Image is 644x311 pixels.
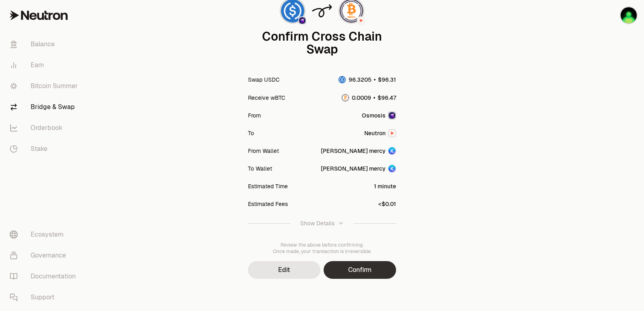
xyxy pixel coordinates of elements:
a: Governance [3,245,87,266]
img: Osmosis Logo [389,112,395,119]
div: Swap USDC [248,76,280,84]
div: Confirm Cross Chain Swap [248,30,396,56]
div: From [248,111,261,119]
div: [PERSON_NAME] mercy [321,165,386,173]
button: [PERSON_NAME] mercyAccount Image [321,147,396,155]
div: To [248,129,254,137]
a: Ecosystem [3,224,87,245]
button: Show Details [248,213,396,234]
button: Confirm [324,261,396,279]
div: Show Details [300,219,334,227]
button: [PERSON_NAME] mercyAccount Image [321,165,396,173]
img: USDC Logo [339,76,346,83]
span: Neutron [364,129,386,137]
img: Osmosis Logo [299,17,305,24]
img: Account Image [388,147,396,154]
a: Bridge & Swap [3,97,87,117]
a: Bitcoin Summer [3,76,87,97]
div: [PERSON_NAME] mercy [321,147,386,155]
a: Balance [3,34,87,55]
div: To Wallet [248,165,272,173]
a: Support [3,287,87,308]
img: sandy mercy [621,7,637,23]
div: 1 minute [374,182,396,190]
div: Review the above before confirming. Once made, your transaction is irreversible. [248,242,396,255]
img: Account Image [388,165,396,172]
span: Osmosis [362,111,386,119]
a: Orderbook [3,117,87,138]
img: Neutron Logo [358,17,364,24]
div: Estimated Time [248,182,288,190]
div: <$0.01 [378,200,396,208]
div: Receive wBTC [248,94,285,102]
div: Estimated Fees [248,200,288,208]
button: Edit [248,261,320,279]
a: Stake [3,138,87,159]
a: Earn [3,55,87,76]
img: wBTC Logo [342,94,349,101]
img: Neutron Logo [389,130,395,136]
div: From Wallet [248,147,279,155]
a: Documentation [3,266,87,287]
